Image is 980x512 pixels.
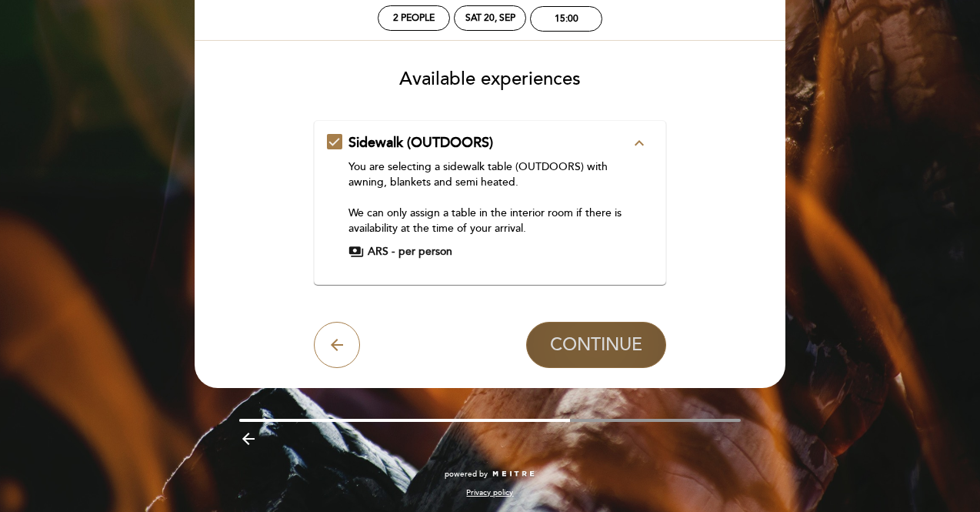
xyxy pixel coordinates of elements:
i: arrow_backward [239,430,258,448]
i: arrow_back [328,336,346,354]
md-checkbox: Sidewalk (OUTDOORS) expand_less You are selecting a sidewalk table (OUTDOORS) with awning, blanke... [327,133,654,259]
span: per person [398,244,452,259]
div: 15:00 [555,13,578,25]
div: Sat 20, Sep [465,12,515,24]
span: Sidewalk (OUTDOORS) [348,134,493,151]
span: ARS - [368,244,395,259]
button: expand_less [625,133,653,153]
img: MEITRE [492,470,535,478]
i: expand_less [630,134,648,152]
button: arrow_back [314,322,360,368]
span: payments [348,244,364,259]
span: Available experiences [399,68,581,90]
button: CONTINUE [526,322,666,368]
div: You are selecting a sidewalk table (OUTDOORS) with awning, blankets and semi heated. We can only ... [348,159,631,236]
a: Privacy policy [466,487,513,498]
span: 2 people [393,12,435,24]
a: powered by [445,469,535,480]
span: CONTINUE [550,334,642,356]
span: powered by [445,469,488,480]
